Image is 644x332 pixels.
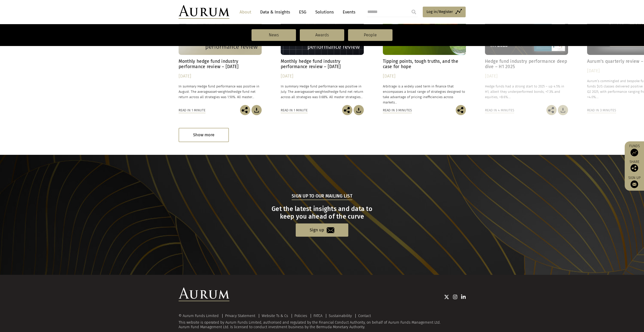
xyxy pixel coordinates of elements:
img: Share this post [456,105,466,115]
a: News [252,29,296,41]
div: Read in 1 minute [179,108,206,113]
a: Contact [358,313,371,318]
a: About [237,7,254,17]
img: Share this post [342,105,352,115]
img: Twitter icon [444,294,449,299]
div: Read in 3 minutes [383,108,412,113]
a: Log in/Register [423,7,466,17]
a: Sign up [627,176,641,188]
a: Sustainability [329,313,352,318]
div: Show more [179,128,229,142]
a: Hedge Fund Data Monthly hedge fund industry performance review – [DATE] [DATE] In summary Hedge f... [179,3,262,105]
a: Funds [627,144,641,156]
img: Share this post [546,105,557,115]
p: Arbitrage is a widely used term in finance that encompasses a broad range of strategies designed ... [383,84,466,105]
div: © Aurum Funds Limited [179,314,221,318]
img: Aurum [179,5,229,19]
div: [DATE] [383,73,466,80]
div: [DATE] [485,73,568,80]
a: Solutions [313,7,336,17]
h4: Tipping points, tough truths, and the case for hope [383,59,466,69]
img: Access Funds [631,149,638,156]
span: asset-weighted [209,90,232,94]
h3: Get the latest insights and data to keep you ahead of the curve [179,205,465,220]
p: In summary Hedge fund performance was positive in July. The average hedge fund net return across ... [281,84,364,100]
img: Download Article [252,105,262,115]
a: People [348,29,392,41]
a: Insights Tipping points, tough truths, and the case for hope [DATE] Arbitrage is a widely used te... [383,3,466,105]
a: Website Ts & Cs [262,313,288,318]
span: Log in/Register [427,9,453,15]
img: Instagram icon [453,294,458,299]
img: Sign up to our newsletter [631,180,638,188]
input: Submit [409,7,419,17]
div: This website is operated by Aurum Funds Limited, authorised and regulated by the Financial Conduc... [179,314,466,329]
p: Hedge funds had a strong start to 2025 – up 4.5% in H1, albeit they underperformed bonds, +7.3% a... [485,84,568,100]
a: Privacy Statement [225,313,255,318]
img: Linkedin icon [461,294,466,299]
a: Data & Insights [258,7,293,17]
h4: Monthly hedge fund industry performance review – [DATE] [179,59,262,69]
img: Share this post [240,105,250,115]
h4: Hedge fund industry performance deep dive – H1 2025 [485,59,568,69]
div: Read in 1 minute [281,108,308,113]
a: Policies [294,313,307,318]
a: Events [340,7,355,17]
div: Read in 4 minutes [485,108,514,113]
img: Aurum Logo [179,288,229,301]
h5: Sign up to our mailing list [292,193,352,200]
div: [DATE] [281,73,364,80]
img: Download Article [558,105,568,115]
span: asset-weighted [306,90,329,94]
p: In summary Hedge fund performance was positive in August. The average hedge fund net return acros... [179,84,262,100]
a: Sign up [296,223,348,236]
div: [DATE] [179,73,262,80]
a: ESG [296,7,309,17]
a: Awards [300,29,344,41]
img: Download Article [354,105,364,115]
h4: Monthly hedge fund industry performance review – [DATE] [281,59,364,69]
a: FATCA [313,313,322,318]
div: Share [627,160,641,172]
img: Share this post [631,164,638,172]
div: Read in 3 minutes [587,108,616,113]
a: Hedge Fund Data Monthly hedge fund industry performance review – [DATE] [DATE] In summary Hedge f... [281,3,364,105]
